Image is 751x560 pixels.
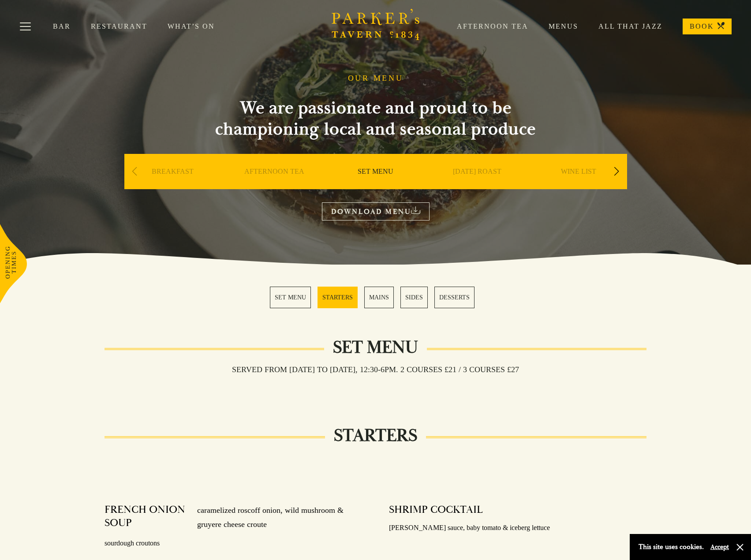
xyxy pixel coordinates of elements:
h3: Served from [DATE] to [DATE], 12:30-6pm. 2 COURSES £21 / 3 COURSES £27 [223,365,528,374]
a: DOWNLOAD MENU [322,202,430,220]
a: 1 / 5 [270,287,311,308]
a: AFTERNOON TEA [244,167,304,202]
h2: We are passionate and proud to be championing local and seasonal produce [199,97,552,140]
a: 4 / 5 [400,287,428,308]
a: 3 / 5 [364,287,394,308]
a: [DATE] ROAST [453,167,501,202]
p: [PERSON_NAME] sauce, baby tomato & iceberg lettuce [389,522,647,534]
h2: STARTERS [325,425,426,446]
p: This site uses cookies. [639,541,704,553]
h1: OUR MENU [348,74,404,83]
p: caramelized roscoff onion, wild mushroom & gruyere cheese croute [188,503,362,532]
div: 5 / 9 [530,154,627,216]
a: BREAKFAST [152,167,194,202]
div: 4 / 9 [429,154,526,216]
a: 2 / 5 [318,287,358,308]
a: WINE LIST [561,167,596,202]
div: 1 / 9 [124,154,221,216]
h4: FRENCH ONION SOUP [105,503,188,532]
h4: SHRIMP COCKTAIL [389,503,483,516]
div: 3 / 9 [327,154,424,216]
div: 2 / 9 [226,154,323,216]
a: SET MENU [358,167,393,202]
div: Previous slide [129,162,141,181]
div: Next slide [611,162,623,181]
button: Close and accept [736,543,744,552]
a: 5 / 5 [434,287,475,308]
button: Accept [710,543,729,551]
h2: Set Menu [324,337,427,358]
p: sourdough croutons [105,537,362,550]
